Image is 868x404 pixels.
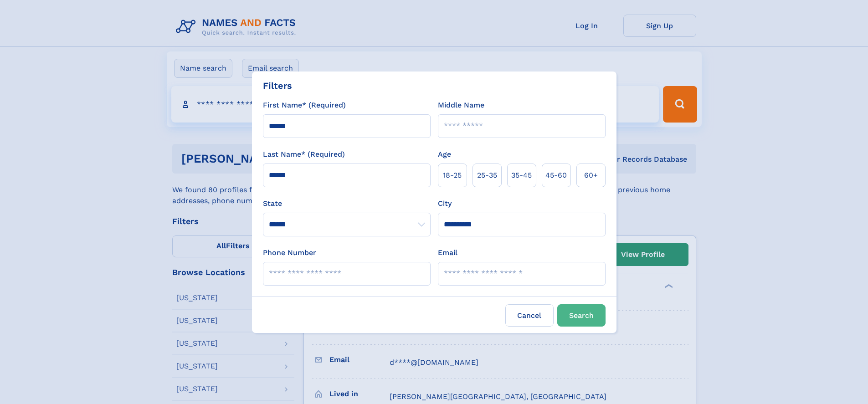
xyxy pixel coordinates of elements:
[511,170,532,181] span: 35‑45
[263,149,345,160] label: Last Name* (Required)
[263,79,292,92] div: Filters
[438,100,484,111] label: Middle Name
[438,198,452,209] label: City
[263,247,316,258] label: Phone Number
[584,170,598,181] span: 60+
[263,100,346,111] label: First Name* (Required)
[438,149,451,160] label: Age
[557,304,606,327] button: Search
[505,304,554,327] label: Cancel
[545,170,567,181] span: 45‑60
[263,198,431,209] label: State
[438,247,457,258] label: Email
[477,170,497,181] span: 25‑35
[443,170,462,181] span: 18‑25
